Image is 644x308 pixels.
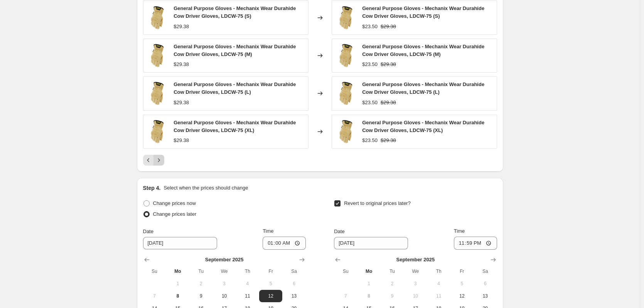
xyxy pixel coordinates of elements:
button: Previous [143,155,154,166]
button: Show previous month, August 2025 [332,254,343,265]
img: AnyConv.com__LDCW-75_f97c2bed-19bc-4d45-a4bf-102b47dbcc54_80x.jpg [147,120,168,143]
div: $29.38 [174,137,189,144]
span: Sa [285,268,302,274]
div: $23.50 [362,137,378,144]
button: Monday September 1 2025 [357,278,381,290]
div: $23.50 [362,23,378,30]
span: Tu [384,268,401,274]
span: Change prices later [153,211,197,217]
span: 1 [169,281,186,287]
button: Show next month, October 2025 [297,254,307,265]
img: AnyConv.com__LDCW-75_f97c2bed-19bc-4d45-a4bf-102b47dbcc54_80x.jpg [147,6,168,29]
button: Saturday September 6 2025 [282,278,305,290]
th: Sunday [143,265,166,278]
span: General Purpose Gloves - Mechanix Wear Durahide Cow Driver Gloves, LDCW-75 (L) [174,81,296,95]
p: Select when the prices should change [164,184,248,192]
button: Saturday September 13 2025 [282,290,305,302]
th: Tuesday [189,265,212,278]
span: General Purpose Gloves - Mechanix Wear Durahide Cow Driver Gloves, LDCW-75 (M) [362,44,484,57]
button: Wednesday September 3 2025 [404,278,427,290]
input: 12:00 [454,237,497,250]
div: $23.50 [362,61,378,68]
div: $29.38 [174,23,189,30]
span: 11 [430,293,447,299]
th: Friday [450,265,474,278]
span: Tu [192,268,209,274]
span: 9 [384,293,401,299]
th: Saturday [282,265,305,278]
span: Change prices now [153,200,196,206]
span: Revert to original prices later? [344,200,411,206]
button: Sunday September 7 2025 [334,290,357,302]
span: Time [263,228,273,234]
div: $23.50 [362,99,378,107]
button: Next [153,155,164,166]
span: 4 [239,281,256,287]
button: Monday September 1 2025 [166,278,189,290]
th: Thursday [427,265,450,278]
span: Mo [169,268,186,274]
span: Su [146,268,163,274]
button: Sunday September 7 2025 [143,290,166,302]
span: 6 [477,281,494,287]
span: Sa [477,268,494,274]
strike: $29.38 [381,99,396,107]
strike: $29.38 [381,61,396,68]
span: General Purpose Gloves - Mechanix Wear Durahide Cow Driver Gloves, LDCW-75 (XL) [362,120,484,133]
button: Saturday September 6 2025 [474,278,497,290]
span: General Purpose Gloves - Mechanix Wear Durahide Cow Driver Gloves, LDCW-75 (L) [362,81,484,95]
span: 7 [146,293,163,299]
span: General Purpose Gloves - Mechanix Wear Durahide Cow Driver Gloves, LDCW-75 (M) [174,44,296,57]
span: Date [334,228,344,234]
button: Show previous month, August 2025 [142,254,152,265]
th: Wednesday [212,265,236,278]
span: 11 [239,293,256,299]
th: Friday [259,265,282,278]
span: 5 [453,281,470,287]
button: Tuesday September 2 2025 [189,278,212,290]
span: Fr [262,268,279,274]
button: Wednesday September 10 2025 [212,290,236,302]
th: Saturday [474,265,497,278]
strike: $29.38 [381,137,396,144]
th: Tuesday [381,265,404,278]
h2: Step 4. [143,184,161,192]
button: Thursday September 11 2025 [427,290,450,302]
button: Wednesday September 3 2025 [212,278,236,290]
button: Today Monday September 8 2025 [357,290,381,302]
span: 10 [216,293,233,299]
th: Thursday [236,265,259,278]
span: Fr [453,268,470,274]
img: AnyConv.com__LDCW-75_f97c2bed-19bc-4d45-a4bf-102b47dbcc54_80x.jpg [147,44,168,67]
button: Saturday September 13 2025 [474,290,497,302]
img: AnyConv.com__LDCW-75_f97c2bed-19bc-4d45-a4bf-102b47dbcc54_80x.jpg [336,44,356,67]
span: Time [454,228,465,234]
span: 8 [169,293,186,299]
div: $29.38 [174,61,189,68]
button: Thursday September 11 2025 [236,290,259,302]
span: We [407,268,424,274]
button: Tuesday September 9 2025 [381,290,404,302]
nav: Pagination [143,155,164,166]
th: Wednesday [404,265,427,278]
button: Thursday September 4 2025 [236,278,259,290]
span: Th [430,268,447,274]
button: Tuesday September 2 2025 [381,278,404,290]
span: 6 [285,281,302,287]
span: Mo [361,268,378,274]
span: Su [337,268,354,274]
span: 5 [262,281,279,287]
span: 2 [384,281,401,287]
button: Thursday September 4 2025 [427,278,450,290]
button: Friday September 12 2025 [259,290,282,302]
th: Sunday [334,265,357,278]
button: Friday September 5 2025 [259,278,282,290]
span: 2 [192,281,209,287]
span: 1 [361,281,378,287]
img: AnyConv.com__LDCW-75_f97c2bed-19bc-4d45-a4bf-102b47dbcc54_80x.jpg [336,6,356,29]
span: 4 [430,281,447,287]
th: Monday [357,265,381,278]
span: 3 [216,281,233,287]
span: Date [143,228,153,234]
span: 8 [361,293,378,299]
